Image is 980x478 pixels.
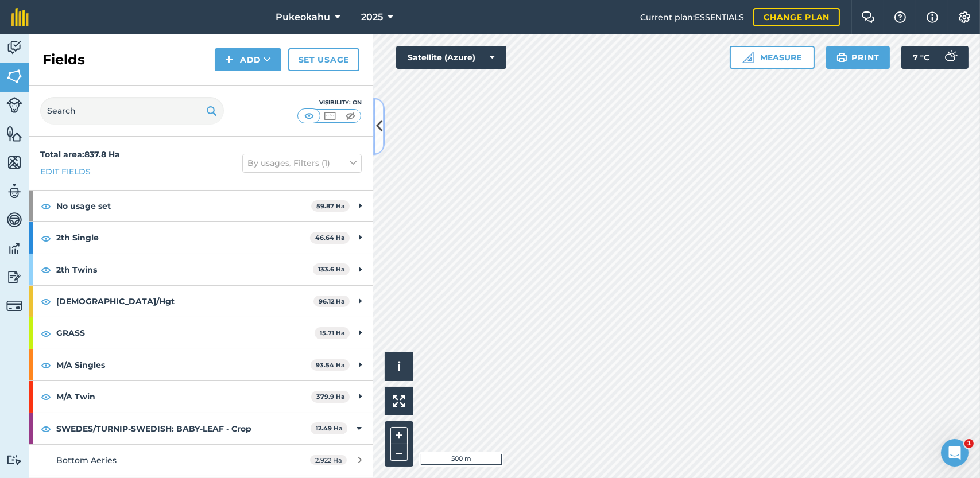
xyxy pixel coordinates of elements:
a: Change plan [753,8,840,26]
img: svg+xml;base64,PHN2ZyB4bWxucz0iaHR0cDovL3d3dy53My5vcmcvMjAwMC9zdmciIHdpZHRoPSI1MCIgaGVpZ2h0PSI0MC... [302,110,316,122]
img: svg+xml;base64,PHN2ZyB4bWxucz0iaHR0cDovL3d3dy53My5vcmcvMjAwMC9zdmciIHdpZHRoPSI1MCIgaGVpZ2h0PSI0MC... [323,110,337,122]
button: – [390,444,408,461]
img: svg+xml;base64,PD94bWwgdmVyc2lvbj0iMS4wIiBlbmNvZGluZz0idXRmLTgiPz4KPCEtLSBHZW5lcmF0b3I6IEFkb2JlIE... [6,211,22,228]
button: 7 °C [901,46,969,69]
img: svg+xml;base64,PHN2ZyB4bWxucz0iaHR0cDovL3d3dy53My5vcmcvMjAwMC9zdmciIHdpZHRoPSIxOCIgaGVpZ2h0PSIyNC... [41,294,51,308]
strong: 96.12 Ha [319,297,345,305]
div: No usage set59.87 Ha [29,191,373,221]
strong: 2th Twins [56,254,313,285]
div: Visibility: On [297,98,362,107]
span: i [397,359,401,374]
strong: 46.64 Ha [315,234,345,242]
div: 2th Twins133.6 Ha [29,254,373,285]
img: svg+xml;base64,PHN2ZyB4bWxucz0iaHR0cDovL3d3dy53My5vcmcvMjAwMC9zdmciIHdpZHRoPSIxOCIgaGVpZ2h0PSIyNC... [41,422,51,436]
span: Bottom Aeries [56,455,117,465]
strong: M/A Twin [56,381,311,412]
h2: Fields [42,50,85,69]
img: svg+xml;base64,PD94bWwgdmVyc2lvbj0iMS4wIiBlbmNvZGluZz0idXRmLTgiPz4KPCEtLSBHZW5lcmF0b3I6IEFkb2JlIE... [6,182,22,200]
img: svg+xml;base64,PHN2ZyB4bWxucz0iaHR0cDovL3d3dy53My5vcmcvMjAwMC9zdmciIHdpZHRoPSIxOCIgaGVpZ2h0PSIyNC... [41,263,51,277]
img: svg+xml;base64,PHN2ZyB4bWxucz0iaHR0cDovL3d3dy53My5vcmcvMjAwMC9zdmciIHdpZHRoPSIxOSIgaGVpZ2h0PSIyNC... [836,50,847,64]
button: + [390,427,408,444]
span: 2.922 Ha [310,455,347,465]
a: Bottom Aeries2.922 Ha [29,445,373,476]
strong: Total area : 837.8 Ha [40,149,120,160]
strong: No usage set [56,191,311,221]
img: A question mark icon [893,11,907,23]
img: fieldmargin Logo [11,8,29,26]
strong: 133.6 Ha [318,265,345,273]
img: svg+xml;base64,PHN2ZyB4bWxucz0iaHR0cDovL3d3dy53My5vcmcvMjAwMC9zdmciIHdpZHRoPSIxOSIgaGVpZ2h0PSIyNC... [206,104,217,118]
img: svg+xml;base64,PHN2ZyB4bWxucz0iaHR0cDovL3d3dy53My5vcmcvMjAwMC9zdmciIHdpZHRoPSIxOCIgaGVpZ2h0PSIyNC... [41,390,51,403]
span: Current plan : ESSENTIALS [640,11,744,24]
span: 7 ° C [913,46,929,69]
img: svg+xml;base64,PD94bWwgdmVyc2lvbj0iMS4wIiBlbmNvZGluZz0idXRmLTgiPz4KPCEtLSBHZW5lcmF0b3I6IEFkb2JlIE... [6,269,22,286]
button: i [385,352,413,381]
img: svg+xml;base64,PHN2ZyB4bWxucz0iaHR0cDovL3d3dy53My5vcmcvMjAwMC9zdmciIHdpZHRoPSI1NiIgaGVpZ2h0PSI2MC... [6,68,22,85]
strong: 12.49 Ha [316,424,343,432]
img: svg+xml;base64,PD94bWwgdmVyc2lvbj0iMS4wIiBlbmNvZGluZz0idXRmLTgiPz4KPCEtLSBHZW5lcmF0b3I6IEFkb2JlIE... [939,46,962,69]
button: Satellite (Azure) [396,46,506,69]
span: Pukeokahu [276,10,330,24]
img: svg+xml;base64,PD94bWwgdmVyc2lvbj0iMS4wIiBlbmNvZGluZz0idXRmLTgiPz4KPCEtLSBHZW5lcmF0b3I6IEFkb2JlIE... [6,39,22,56]
img: svg+xml;base64,PHN2ZyB4bWxucz0iaHR0cDovL3d3dy53My5vcmcvMjAwMC9zdmciIHdpZHRoPSIxNCIgaGVpZ2h0PSIyNC... [225,53,233,67]
img: Two speech bubbles overlapping with the left bubble in the forefront [861,11,875,23]
img: svg+xml;base64,PD94bWwgdmVyc2lvbj0iMS4wIiBlbmNvZGluZz0idXRmLTgiPz4KPCEtLSBHZW5lcmF0b3I6IEFkb2JlIE... [6,97,22,113]
strong: [DEMOGRAPHIC_DATA]/Hgt [56,286,313,317]
div: [DEMOGRAPHIC_DATA]/Hgt96.12 Ha [29,286,373,317]
button: Measure [730,46,815,69]
strong: SWEDES/TURNIP-SWEDISH: BABY-LEAF - Crop [56,413,311,444]
img: svg+xml;base64,PHN2ZyB4bWxucz0iaHR0cDovL3d3dy53My5vcmcvMjAwMC9zdmciIHdpZHRoPSIxOCIgaGVpZ2h0PSIyNC... [41,199,51,213]
a: Edit fields [40,165,91,178]
strong: 2th Single [56,222,310,253]
img: svg+xml;base64,PHN2ZyB4bWxucz0iaHR0cDovL3d3dy53My5vcmcvMjAwMC9zdmciIHdpZHRoPSIxOCIgaGVpZ2h0PSIyNC... [41,358,51,372]
strong: M/A Singles [56,349,311,380]
div: M/A Singles93.54 Ha [29,349,373,380]
strong: 93.54 Ha [316,361,345,369]
input: Search [40,97,224,125]
img: A cog icon [958,11,971,23]
img: svg+xml;base64,PHN2ZyB4bWxucz0iaHR0cDovL3d3dy53My5vcmcvMjAwMC9zdmciIHdpZHRoPSI1NiIgaGVpZ2h0PSI2MC... [6,154,22,171]
img: svg+xml;base64,PD94bWwgdmVyc2lvbj0iMS4wIiBlbmNvZGluZz0idXRmLTgiPz4KPCEtLSBHZW5lcmF0b3I6IEFkb2JlIE... [6,454,22,465]
img: svg+xml;base64,PHN2ZyB4bWxucz0iaHR0cDovL3d3dy53My5vcmcvMjAwMC9zdmciIHdpZHRoPSIxNyIgaGVpZ2h0PSIxNy... [927,10,938,24]
div: M/A Twin379.9 Ha [29,381,373,412]
img: Ruler icon [742,52,754,63]
img: svg+xml;base64,PD94bWwgdmVyc2lvbj0iMS4wIiBlbmNvZGluZz0idXRmLTgiPz4KPCEtLSBHZW5lcmF0b3I6IEFkb2JlIE... [6,298,22,314]
div: GRASS15.71 Ha [29,317,373,348]
button: Print [826,46,890,69]
strong: 15.71 Ha [320,329,345,337]
iframe: Intercom live chat [941,439,969,467]
strong: GRASS [56,317,315,348]
button: By usages, Filters (1) [242,154,362,172]
strong: 59.87 Ha [316,202,345,210]
a: Set usage [288,48,359,71]
span: 2025 [361,10,383,24]
button: Add [215,48,281,71]
img: svg+xml;base64,PHN2ZyB4bWxucz0iaHR0cDovL3d3dy53My5vcmcvMjAwMC9zdmciIHdpZHRoPSI1MCIgaGVpZ2h0PSI0MC... [343,110,358,122]
span: 1 [964,439,974,448]
img: Four arrows, one pointing top left, one top right, one bottom right and the last bottom left [393,395,405,407]
strong: 379.9 Ha [316,392,345,401]
img: svg+xml;base64,PHN2ZyB4bWxucz0iaHR0cDovL3d3dy53My5vcmcvMjAwMC9zdmciIHdpZHRoPSIxOCIgaGVpZ2h0PSIyNC... [41,231,51,245]
div: SWEDES/TURNIP-SWEDISH: BABY-LEAF - Crop12.49 Ha [29,413,373,444]
img: svg+xml;base64,PD94bWwgdmVyc2lvbj0iMS4wIiBlbmNvZGluZz0idXRmLTgiPz4KPCEtLSBHZW5lcmF0b3I6IEFkb2JlIE... [6,240,22,257]
img: svg+xml;base64,PHN2ZyB4bWxucz0iaHR0cDovL3d3dy53My5vcmcvMjAwMC9zdmciIHdpZHRoPSIxOCIgaGVpZ2h0PSIyNC... [41,327,51,340]
img: svg+xml;base64,PHN2ZyB4bWxucz0iaHR0cDovL3d3dy53My5vcmcvMjAwMC9zdmciIHdpZHRoPSI1NiIgaGVpZ2h0PSI2MC... [6,125,22,142]
div: 2th Single46.64 Ha [29,222,373,253]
